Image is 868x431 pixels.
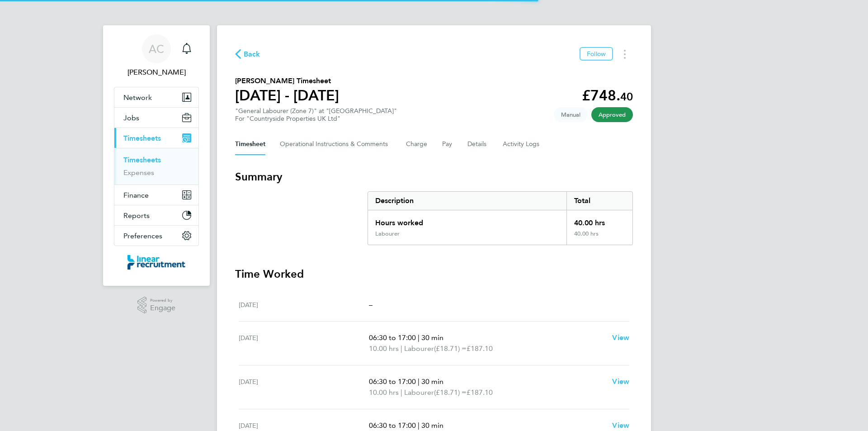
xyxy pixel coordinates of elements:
span: Labourer [404,387,434,398]
span: £187.10 [467,388,493,397]
div: [DATE] [239,299,369,310]
button: Back [235,48,260,60]
span: | [401,388,402,397]
button: Pay [442,133,453,155]
h3: Summary [235,170,633,184]
div: 40.00 hrs [566,210,632,230]
span: View [612,333,629,342]
span: 30 min [421,377,443,386]
span: Labourer [404,343,434,354]
button: Timesheets Menu [617,47,633,61]
div: [DATE] [239,376,369,398]
span: (£18.71) = [434,388,467,397]
span: £187.10 [467,344,493,353]
span: Reports [123,211,150,220]
div: Labourer [375,230,400,237]
nav: Main navigation [103,25,210,286]
a: Expenses [123,168,154,177]
span: Powered by [150,297,175,304]
h1: [DATE] - [DATE] [235,86,339,104]
app-decimal: £748. [582,87,633,104]
span: – [369,300,373,309]
div: For "Countryside Properties UK Ltd" [235,115,397,123]
span: View [612,421,629,430]
span: | [418,421,420,430]
button: Preferences [114,226,198,246]
span: Finance [123,191,149,199]
span: Network [123,93,152,102]
span: Engage [150,304,175,312]
button: Network [114,87,198,107]
span: Anneliese Clifton [114,67,199,78]
button: Timesheet [235,133,265,155]
a: Powered byEngage [137,297,176,314]
div: 40.00 hrs [566,230,632,245]
button: Activity Logs [503,133,541,155]
span: 06:30 to 17:00 [369,377,416,386]
a: Timesheets [123,156,161,164]
span: Timesheets [123,134,161,142]
button: Timesheets [114,128,198,148]
div: "General Labourer (Zone 7)" at "[GEOGRAPHIC_DATA]" [235,107,397,123]
span: 10.00 hrs [369,388,399,397]
span: 06:30 to 17:00 [369,333,416,342]
span: 30 min [421,421,443,430]
span: | [418,377,420,386]
button: Finance [114,185,198,205]
span: Follow [587,50,606,58]
span: | [418,333,420,342]
span: This timesheet was manually created. [554,107,588,122]
span: | [401,344,402,353]
div: [DATE] [239,332,369,354]
button: Reports [114,205,198,225]
span: 10.00 hrs [369,344,399,353]
button: Follow [580,47,613,61]
span: Jobs [123,114,139,122]
span: (£18.71) = [434,344,467,353]
button: Jobs [114,108,198,128]
h3: Time Worked [235,267,633,281]
a: View [612,420,629,431]
span: Back [244,49,260,60]
a: View [612,332,629,343]
span: 40 [620,90,633,103]
span: This timesheet has been approved. [591,107,633,122]
a: Go to home page [114,255,199,270]
div: Summary [368,191,633,245]
span: AC [149,43,164,55]
span: 06:30 to 17:00 [369,421,416,430]
img: linearrecruitment-logo-retina.png [127,255,185,270]
div: Total [566,192,632,210]
span: Preferences [123,232,162,240]
span: View [612,377,629,386]
div: Hours worked [368,210,566,230]
button: Charge [406,133,428,155]
a: AC[PERSON_NAME] [114,34,199,78]
div: Timesheets [114,148,198,185]
a: View [612,376,629,387]
span: 30 min [421,333,443,342]
button: Operational Instructions & Comments [280,133,392,155]
h2: [PERSON_NAME] Timesheet [235,76,339,86]
button: Details [467,133,488,155]
div: Description [368,192,566,210]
